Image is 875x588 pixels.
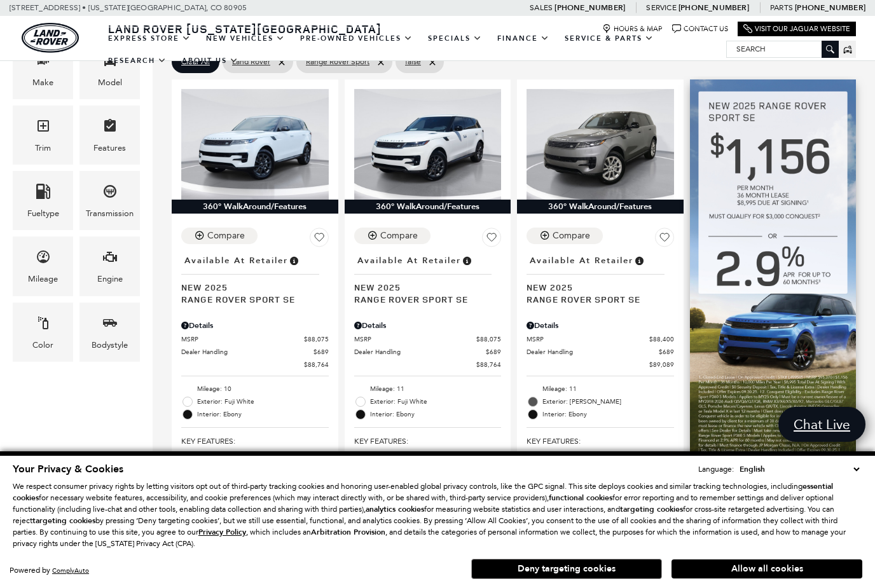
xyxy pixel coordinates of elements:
[527,334,674,344] a: MSRP $88,400
[100,50,174,72] a: Research
[13,106,73,165] div: TrimTrim
[311,527,385,537] strong: Arbitration Provision
[22,23,79,53] img: Land Rover
[92,338,128,352] div: Bodystyle
[181,434,329,448] span: Key Features :
[553,230,590,242] div: Compare
[100,27,198,50] a: EXPRESS STORE
[646,3,676,12] span: Service
[100,21,389,36] a: Land Rover [US_STATE][GEOGRAPHIC_DATA]
[527,252,674,305] a: Available at RetailerNew 2025Range Rover Sport SE
[354,334,502,344] a: MSRP $88,075
[198,528,246,537] a: Privacy Policy
[181,334,304,344] span: MSRP
[354,281,492,293] span: New 2025
[354,89,502,200] img: 2025 LAND ROVER Range Rover Sport SE
[207,230,245,242] div: Compare
[490,27,557,50] a: Finance
[354,252,502,305] a: Available at RetailerNew 2025Range Rover Sport SE
[370,395,502,408] span: Exterior: Fuji White
[727,41,838,57] input: Search
[633,254,645,268] span: Vehicle is in stock and ready for immediate delivery. Due to demand, availability is subject to c...
[13,171,73,230] div: FueltypeFueltype
[93,141,126,155] div: Features
[482,228,501,252] button: Save Vehicle
[620,504,683,514] strong: targeting cookies
[354,360,502,369] a: $88,764
[181,320,329,331] div: Pricing Details - Range Rover Sport SE
[527,89,674,200] img: 2025 LAND ROVER Range Rover Sport SE
[36,181,51,207] span: Fueltype
[102,181,118,207] span: Transmission
[471,559,662,579] button: Deny targeting cookies
[476,334,501,344] span: $88,075
[102,246,118,272] span: Engine
[679,3,749,13] a: [PHONE_NUMBER]
[181,360,329,369] a: $88,764
[354,434,502,448] span: Key Features :
[527,383,674,395] li: Mileage: 11
[530,254,633,268] span: Available at Retailer
[787,416,857,433] span: Chat Live
[517,200,684,214] div: 360° WalkAround/Features
[354,228,431,244] button: Compare Vehicle
[736,463,862,475] select: Language Select
[288,254,300,268] span: Vehicle is in stock and ready for immediate delivery. Due to demand, availability is subject to c...
[13,481,862,549] p: We respect consumer privacy rights by letting visitors opt out of third-party tracking cookies an...
[36,115,51,141] span: Trim
[778,407,865,442] a: Chat Live
[181,347,313,357] span: Dealer Handling
[79,171,140,230] div: TransmissionTransmission
[181,293,319,305] span: Range Rover Sport SE
[527,434,674,448] span: Key Features :
[304,334,329,344] span: $88,075
[181,347,329,357] a: Dealer Handling $689
[79,106,140,165] div: FeaturesFeatures
[345,200,511,214] div: 360° WalkAround/Features
[79,236,140,296] div: EngineEngine
[476,360,501,369] span: $88,764
[108,21,382,36] span: Land Rover [US_STATE][GEOGRAPHIC_DATA]
[36,50,51,76] span: Make
[52,566,89,575] a: ComplyAuto
[698,465,734,473] div: Language:
[13,40,73,99] div: MakeMake
[354,320,502,331] div: Pricing Details - Range Rover Sport SE
[357,254,461,268] span: Available at Retailer
[527,334,649,344] span: MSRP
[35,141,51,155] div: Trim
[181,383,329,395] li: Mileage: 10
[181,252,329,305] a: Available at RetailerNew 2025Range Rover Sport SE
[655,228,674,252] button: Save Vehicle
[527,293,665,305] span: Range Rover Sport SE
[198,27,293,50] a: New Vehicles
[527,320,674,331] div: Pricing Details - Range Rover Sport SE
[486,347,501,357] span: $689
[102,312,118,338] span: Bodystyle
[13,462,123,476] span: Your Privacy & Cookies
[293,27,420,50] a: Pre-Owned Vehicles
[672,24,728,34] a: Contact Us
[36,246,51,272] span: Mileage
[649,360,674,369] span: $89,089
[527,281,665,293] span: New 2025
[86,207,134,221] div: Transmission
[557,27,661,50] a: Service & Parts
[770,3,793,12] span: Parts
[13,236,73,296] div: MileageMileage
[659,347,674,357] span: $689
[28,272,58,286] div: Mileage
[366,504,424,514] strong: analytics cookies
[672,559,862,578] button: Allow all cookies
[304,360,329,369] span: $88,764
[197,408,329,421] span: Interior: Ebony
[649,334,674,344] span: $88,400
[527,347,659,357] span: Dealer Handling
[79,303,140,362] div: BodystyleBodystyle
[27,207,59,221] div: Fueltype
[181,334,329,344] a: MSRP $88,075
[13,303,73,362] div: ColorColor
[181,281,319,293] span: New 2025
[542,408,674,421] span: Interior: Ebony
[602,24,663,34] a: Hours & Map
